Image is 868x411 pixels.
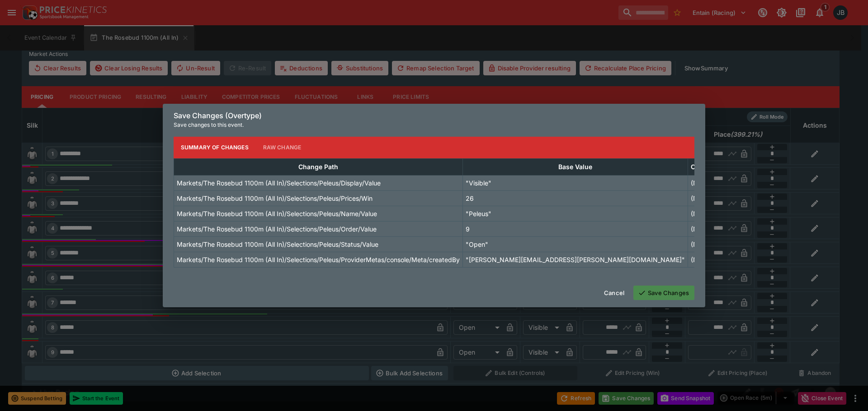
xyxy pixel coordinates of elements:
[688,175,721,190] td: (N/A)
[463,190,688,206] td: 26
[177,224,377,234] p: Markets/The Rosebud 1100m (All In)/Selections/Peleus/Order/Value
[174,137,256,158] button: Summary of Changes
[463,252,688,267] td: "[PERSON_NAME][EMAIL_ADDRESS][PERSON_NAME][DOMAIN_NAME]"
[633,286,694,300] button: Save Changes
[463,158,688,175] th: Base Value
[463,206,688,221] td: "Peleus"
[177,240,378,249] p: Markets/The Rosebud 1100m (All In)/Selections/Peleus/Status/Value
[463,236,688,252] td: "Open"
[177,255,460,264] p: Markets/The Rosebud 1100m (All In)/Selections/Peleus/ProviderMetas/console/Meta/createdBy
[688,236,721,252] td: (N/A)
[177,209,377,218] p: Markets/The Rosebud 1100m (All In)/Selections/Peleus/Name/Value
[688,158,721,175] th: Override
[599,286,630,300] button: Cancel
[177,194,373,203] p: Markets/The Rosebud 1100m (All In)/Selections/Peleus/Prices/Win
[463,221,688,236] td: 9
[463,175,688,190] td: "Visible"
[688,221,721,236] td: (N/A)
[174,111,694,120] h6: Save Changes (Overtype)
[174,120,694,129] p: Save changes to this event.
[688,252,721,267] td: (N/A)
[688,190,721,206] td: (N/A)
[174,158,463,175] th: Change Path
[688,206,721,221] td: (N/A)
[256,137,309,158] button: Raw Change
[177,178,381,188] p: Markets/The Rosebud 1100m (All In)/Selections/Peleus/Display/Value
